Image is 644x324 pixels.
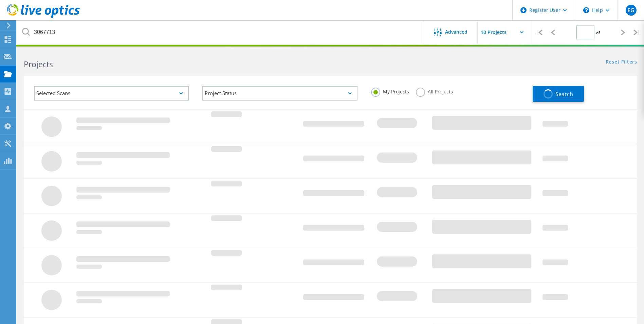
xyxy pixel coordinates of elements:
[445,30,467,34] span: Advanced
[630,20,644,44] div: |
[606,59,637,65] a: Reset Filters
[34,86,189,101] div: Selected Scans
[533,86,584,102] button: Search
[627,7,634,13] span: EG
[583,7,589,13] svg: \n
[202,86,357,101] div: Project Status
[555,90,573,98] span: Search
[371,88,409,94] label: My Projects
[596,30,600,36] span: of
[416,88,453,94] label: All Projects
[532,20,546,44] div: |
[7,14,80,19] a: Live Optics Dashboard
[24,59,53,70] b: Projects
[17,20,424,44] input: Search projects by name, owner, ID, company, etc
